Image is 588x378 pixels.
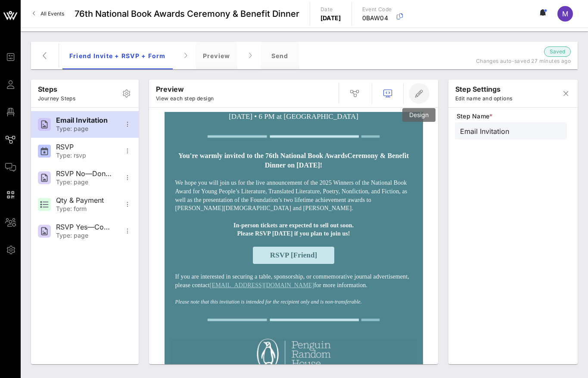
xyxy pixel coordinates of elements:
div: Type: rsvp [56,152,113,159]
div: Friend Invite + RSVP + Form [62,42,173,69]
p: [DATE] • 6 PM at [GEOGRAPHIC_DATA] [178,111,409,122]
strong: Please RSVP [DATE] if you plan to join us! [237,230,350,237]
div: Qty & Payment [56,196,113,204]
p: Date [320,5,341,14]
span: Saved [550,47,565,56]
p: View each step design [156,94,214,103]
a: RSVP [Friend] [253,247,334,264]
span: Step Name [457,112,567,121]
span: All Events [40,10,64,17]
a: All Events [28,7,69,21]
p: step settings [455,84,512,94]
p: We hope you will join us for the live announcement of the 2025 Winners of the National Book Award... [175,179,412,212]
div: RSVP No—Donation Page [56,170,113,178]
div: Type: page [56,232,113,239]
div: RSVP [56,143,113,151]
div: Type: page [56,125,113,133]
p: Preview [156,84,214,94]
div: Preview [196,42,237,69]
div: Email Invitation [56,116,113,124]
p: Changes auto-saved 27 minutes ago [463,57,571,65]
div: M [557,6,573,22]
div: Send [261,42,299,69]
p: Journey Steps [38,94,75,103]
p: If you are interested in securing a table, sponsorship, or commemorative journal advertisement, p... [175,273,412,289]
p: 0BAW04 [362,14,392,22]
p: Steps [38,84,75,94]
span: 76th National Book Awards Ceremony & Benefit Dinner [75,7,299,20]
p: [DATE] [320,14,341,22]
div: Type: page [56,179,113,186]
p: Edit name and options [455,94,512,103]
div: Type: form [56,205,113,213]
strong: You're warmly invited to the 76th National Book Awards [178,152,347,159]
span: RSVP [Friend] [270,251,317,259]
strong: Ceremony & Benefit Dinner on [DATE]! [265,152,409,169]
strong: In-person tickets are expected to sell out soon. [233,222,354,229]
em: Please note that this invitation is intended for the recipient only and is non-transferable. [175,299,362,305]
span: M [562,9,568,18]
a: [EMAIL_ADDRESS][DOMAIN_NAME] [210,282,314,288]
p: Event Code [362,5,392,14]
div: RSVP Yes—Confirmation [56,223,113,231]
